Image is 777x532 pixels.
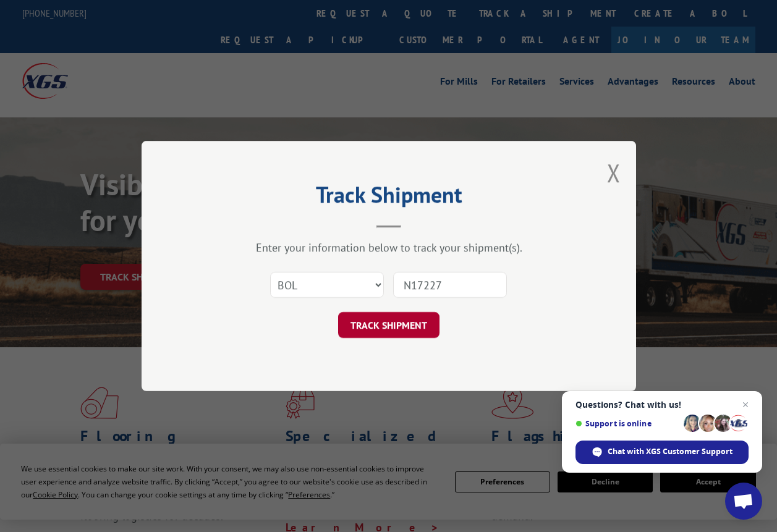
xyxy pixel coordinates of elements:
[738,397,753,412] span: Close chat
[203,186,574,209] h2: Track Shipment
[575,400,749,410] span: Questions? Chat with us!
[608,446,732,457] span: Chat with XGS Customer Support
[575,441,749,464] div: Chat with XGS Customer Support
[725,483,762,520] div: Open chat
[338,312,439,338] button: TRACK SHIPMENT
[607,156,621,189] button: Close modal
[203,240,574,255] div: Enter your information below to track your shipment(s).
[575,419,679,428] span: Support is online
[393,272,507,298] input: Number(s)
